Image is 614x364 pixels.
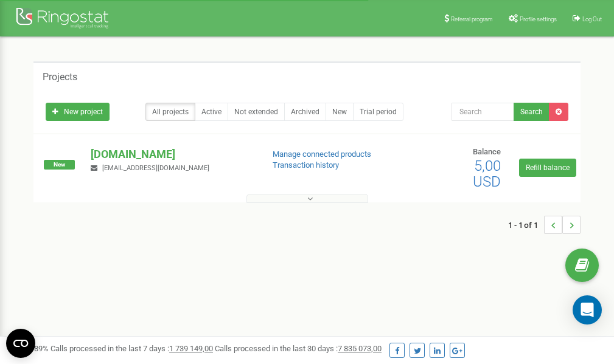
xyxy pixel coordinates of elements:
[91,146,253,162] p: [DOMAIN_NAME]
[508,216,544,234] span: 1 - 1 of 1
[451,16,493,22] span: Referral program
[473,147,501,156] span: Balance
[215,344,382,353] span: Calls processed in the last 30 days :
[473,157,501,190] span: 5,00 USD
[338,344,382,353] u: 7 835 073,00
[573,295,602,325] div: Open Intercom Messenger
[51,344,213,353] span: Calls processed in the last 7 days :
[6,329,35,358] button: Open CMP widget
[43,72,77,83] h5: Projects
[44,160,75,170] span: New
[326,103,354,121] a: New
[228,103,285,121] a: Not extended
[353,103,403,121] a: Trial period
[582,16,602,22] span: Log Out
[273,149,371,159] a: Manage connected products
[102,164,209,172] span: [EMAIL_ADDRESS][DOMAIN_NAME]
[519,159,576,177] a: Refill balance
[195,103,228,121] a: Active
[508,204,581,246] nav: ...
[452,103,514,121] input: Search
[46,103,110,121] a: New project
[273,160,339,170] a: Transaction history
[169,344,213,353] u: 1 739 149,00
[145,103,195,121] a: All projects
[284,103,326,121] a: Archived
[520,16,557,22] span: Profile settings
[514,103,549,121] button: Search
